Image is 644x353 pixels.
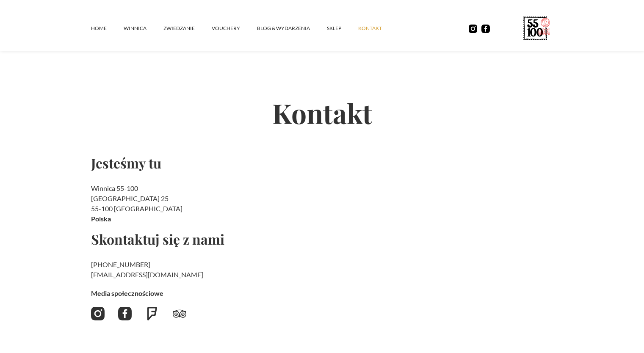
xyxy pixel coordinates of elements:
[91,69,553,156] h2: Kontakt
[91,183,286,224] h2: Winnica 55-100 [GEOGRAPHIC_DATA] 25 55-100 [GEOGRAPHIC_DATA]
[91,289,163,297] strong: Media społecznościowe
[91,215,111,223] strong: Polska
[163,16,212,41] a: ZWIEDZANIE
[212,16,257,41] a: vouchery
[327,16,358,41] a: SKLEP
[91,260,150,268] a: [PHONE_NUMBER]
[257,16,327,41] a: Blog & Wydarzenia
[91,270,203,279] a: [EMAIL_ADDRESS][DOMAIN_NAME]
[91,156,286,170] h2: Jesteśmy tu
[91,232,286,246] h2: Skontaktuj się z nami
[91,259,286,280] h2: ‍
[358,16,399,41] a: kontakt
[124,16,163,41] a: winnica
[91,16,124,41] a: Home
